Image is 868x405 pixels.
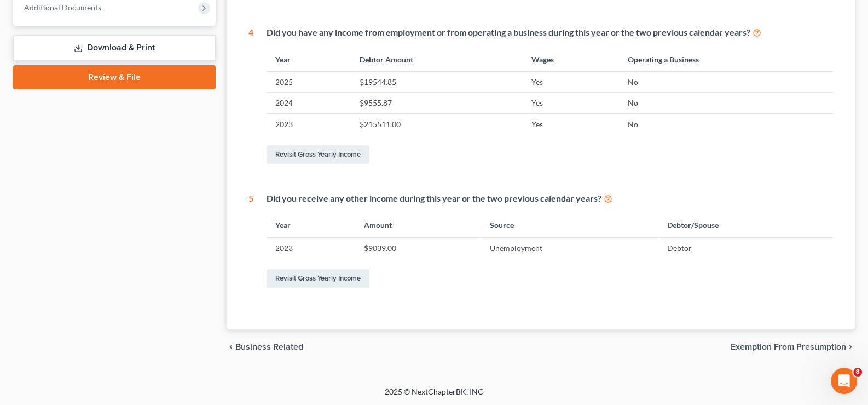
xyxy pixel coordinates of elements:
a: Download & Print [13,35,216,61]
button: Exemption from Presumption chevron_right [731,343,855,351]
td: 2024 [267,93,351,113]
td: $19544.85 [351,72,523,93]
td: Yes [523,93,619,113]
div: 4 [248,26,253,166]
td: 2023 [267,237,355,258]
td: No [619,113,833,134]
td: 2023 [267,113,351,134]
iframe: Intercom live chat [831,368,857,394]
span: Additional Documents [24,3,101,12]
div: 5 [248,192,253,290]
div: Did you receive any other income during this year or the two previous calendar years? [267,192,834,205]
span: Exemption from Presumption [731,343,846,351]
th: Source [481,214,658,237]
button: chevron_left Business Related [227,343,303,351]
div: Did you have any income from employment or from operating a business during this year or the two ... [267,26,834,39]
th: Amount [355,214,481,237]
td: Yes [523,113,619,134]
th: Debtor Amount [351,48,523,71]
td: $9555.87 [351,93,523,113]
td: $215511.00 [351,113,523,134]
td: Unemployment [481,237,658,258]
th: Year [267,48,351,71]
th: Debtor/Spouse [658,214,833,237]
td: No [619,72,833,93]
td: 2025 [267,72,351,93]
span: Business Related [235,343,303,351]
span: 8 [853,368,862,377]
a: Revisit Gross Yearly Income [267,269,369,288]
a: Revisit Gross Yearly Income [267,145,369,164]
td: Debtor [658,237,833,258]
th: Year [267,214,355,237]
td: $9039.00 [355,237,481,258]
th: Wages [523,48,619,71]
th: Operating a Business [619,48,833,71]
td: No [619,93,833,113]
td: Yes [523,72,619,93]
i: chevron_left [227,343,235,351]
i: chevron_right [846,343,855,351]
a: Review & File [13,65,216,89]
